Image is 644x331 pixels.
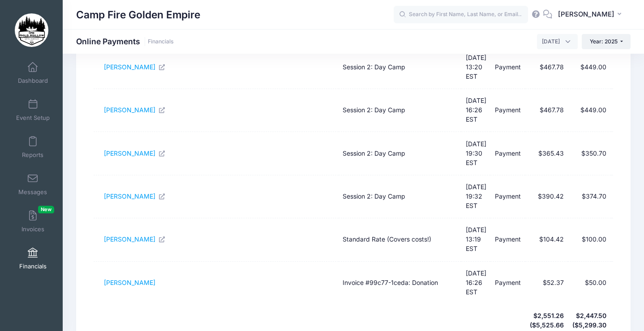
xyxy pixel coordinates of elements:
input: Search by First Name, Last Name, or Email... [394,6,528,24]
td: $350.70 [568,132,611,175]
a: Financials [12,243,54,274]
span: Invoices [21,225,44,233]
td: Session 2: Day Camp [339,132,461,175]
td: Standard Rate (Covers costs!) [339,218,461,261]
td: $100.00 [568,218,611,261]
a: [PERSON_NAME] [104,235,166,243]
td: $52.37 [525,262,568,304]
td: Payment [490,262,525,304]
td: [DATE] 19:30 EST [461,132,491,175]
td: Payment [490,89,525,132]
td: $390.42 [525,175,568,218]
h1: Camp Fire Golden Empire [76,4,200,25]
td: $467.78 [525,46,568,89]
a: [PERSON_NAME] [104,192,166,200]
span: New [38,206,54,213]
button: Year: 2025 [582,34,631,49]
td: [DATE] 13:19 EST [461,218,491,261]
td: Payment [490,132,525,175]
button: [PERSON_NAME] [552,4,631,25]
a: InvoicesNew [12,206,54,237]
span: Dashboard [18,77,48,85]
td: [DATE] 16:26 EST [461,262,491,304]
td: $50.00 [568,262,611,304]
span: Event Setup [16,114,50,122]
span: Financials [19,263,47,270]
td: $467.78 [525,89,568,132]
td: $449.00 [568,89,611,132]
span: August 2025 [537,34,578,49]
td: Session 2: Day Camp [339,89,461,132]
span: Messages [18,188,47,196]
a: [PERSON_NAME] [104,106,166,114]
h1: Online Payments [76,37,174,46]
td: Session 2: Day Camp [339,175,461,218]
td: [DATE] 16:26 EST [461,89,491,132]
td: $374.70 [568,175,611,218]
a: Financials [148,38,174,45]
td: $449.00 [568,46,611,89]
td: $365.43 [525,132,568,175]
span: Year: 2025 [590,38,618,45]
td: [DATE] 19:32 EST [461,175,491,218]
a: [PERSON_NAME] [104,279,155,286]
td: Invoice #99c77-1ceda: Donation [339,262,461,304]
td: Payment [490,218,525,261]
a: Dashboard [12,57,54,89]
a: Messages [12,169,54,200]
a: [PERSON_NAME] [104,63,166,71]
td: Payment [490,46,525,89]
img: Camp Fire Golden Empire [15,13,48,47]
td: $104.42 [525,218,568,261]
span: [PERSON_NAME] [558,9,614,19]
td: Payment [490,175,525,218]
a: Reports [12,132,54,163]
span: Reports [22,151,43,159]
a: Event Setup [12,94,54,126]
span: August 2025 [542,38,560,46]
td: [DATE] 13:20 EST [461,46,491,89]
a: [PERSON_NAME] [104,149,166,157]
td: Session 2: Day Camp [339,46,461,89]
